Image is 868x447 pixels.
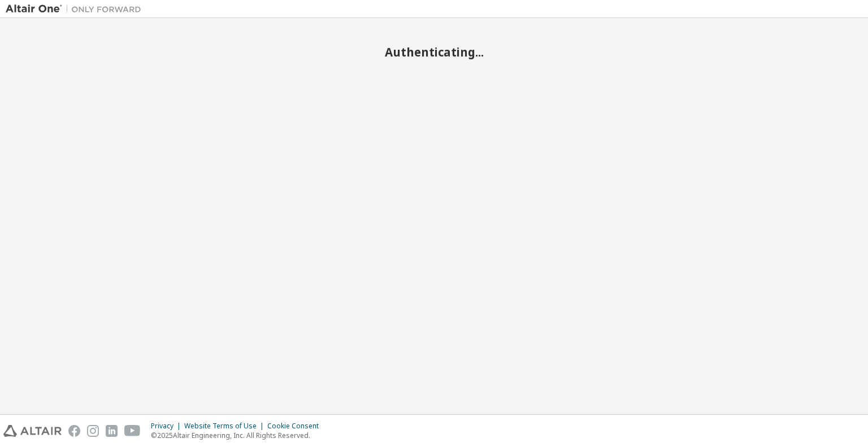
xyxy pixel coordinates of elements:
[151,422,184,431] div: Privacy
[106,425,118,437] img: linkedin.svg
[6,45,862,59] h2: Authenticating...
[151,431,325,440] p: © 2025 Altair Engineering, Inc. All Rights Reserved.
[87,425,99,437] img: instagram.svg
[3,425,62,437] img: altair_logo.svg
[68,425,80,437] img: facebook.svg
[267,422,325,431] div: Cookie Consent
[184,422,267,431] div: Website Terms of Use
[124,425,141,437] img: youtube.svg
[6,3,147,15] img: Altair One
